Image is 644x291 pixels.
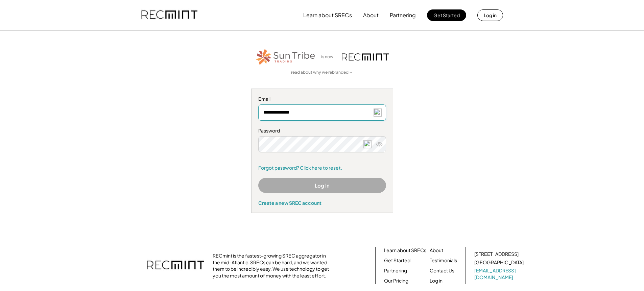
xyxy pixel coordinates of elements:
div: Password [258,127,386,134]
div: is now [319,54,338,60]
img: npw-badge-icon-locked.svg [374,108,382,117]
a: Our Pricing [384,277,408,284]
a: Testimonials [430,257,457,264]
div: [STREET_ADDRESS] [474,251,519,258]
div: Create a new SREC account [258,200,386,206]
div: RECmint is the fastest-growing SREC aggregator in the mid-Atlantic. SRECs can be hard, and we wan... [213,252,333,279]
a: About [430,247,443,254]
img: STT_Horizontal_Logo%2B-%2BColor.png [255,48,316,66]
a: Learn about SRECs [384,247,426,254]
button: Get Started [427,9,466,21]
a: Log in [430,277,443,284]
button: Partnering [390,8,416,22]
div: Email [258,96,386,102]
a: [EMAIL_ADDRESS][DOMAIN_NAME] [474,267,525,281]
button: Learn about SRECs [303,8,352,22]
a: Get Started [384,257,410,264]
a: Partnering [384,267,407,274]
img: recmint-logotype%403x.png [342,53,389,60]
img: recmint-logotype%403x.png [147,254,204,277]
img: npw-badge-icon-locked.svg [363,140,372,148]
button: Log in [477,9,503,21]
a: read about why we rebranded → [291,70,353,75]
a: Contact Us [430,267,454,274]
div: [GEOGRAPHIC_DATA] [474,259,524,266]
img: recmint-logotype%403x.png [141,4,197,27]
button: Log In [258,178,386,193]
a: Forgot password? Click here to reset. [258,165,386,171]
button: About [363,8,379,22]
